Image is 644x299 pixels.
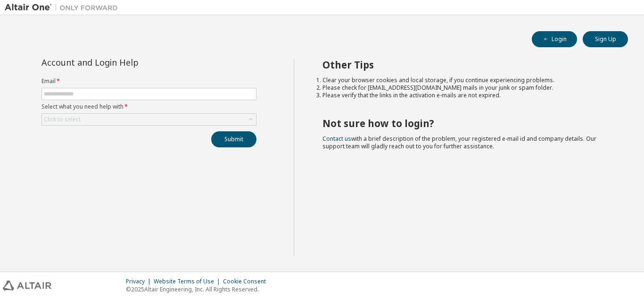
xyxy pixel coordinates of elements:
[41,59,214,66] div: Account and Login Help
[154,278,223,285] div: Website Terms of Use
[322,84,611,92] li: Please check for [EMAIL_ADDRESS][DOMAIN_NAME] mails in your junk or spam folder.
[532,31,577,47] button: Login
[211,131,256,147] button: Submit
[126,278,154,285] div: Privacy
[322,117,611,129] h2: Not sure how to login?
[41,77,256,85] label: Email
[322,135,351,143] a: Contact us
[322,92,611,99] li: Please verify that the links in the activation e-mails are not expired.
[583,31,628,47] button: Sign Up
[223,278,272,285] div: Cookie Consent
[322,59,611,71] h2: Other Tips
[126,285,272,293] p: © 2025 Altair Engineering, Inc. All Rights Reserved.
[5,3,123,12] img: Altair One
[322,135,596,150] span: with a brief description of the problem, your registered e-mail id and company details. Our suppo...
[3,281,51,290] img: altair_logo.svg
[322,77,611,84] li: Clear your browser cookies and local storage, if you continue experiencing problems.
[44,116,81,123] div: Click to select
[41,103,256,111] label: Select what you need help with
[42,114,256,125] div: Click to select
